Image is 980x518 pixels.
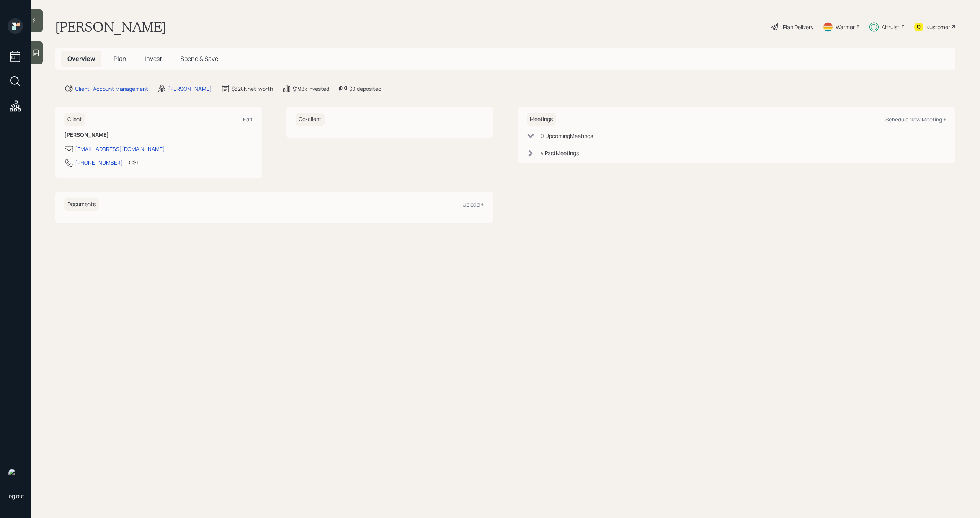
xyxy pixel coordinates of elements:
div: $0 deposited [349,85,381,93]
span: Invest [145,54,162,63]
span: Overview [67,54,95,63]
span: Plan [114,54,126,63]
div: 0 Upcoming Meeting s [541,132,593,140]
div: Warmer [836,23,855,31]
h1: [PERSON_NAME] [55,18,167,35]
h6: Co-client [296,113,325,126]
div: [EMAIL_ADDRESS][DOMAIN_NAME] [75,145,165,153]
div: Upload + [462,201,484,208]
h6: [PERSON_NAME] [64,132,253,138]
h6: Meetings [527,113,556,126]
div: $328k net-worth [232,85,273,93]
div: Client · Account Management [75,85,148,93]
h6: Documents [64,198,99,211]
div: Altruist [882,23,900,31]
div: [PHONE_NUMBER] [75,159,123,167]
div: Edit [243,116,253,123]
div: Log out [6,492,24,500]
span: Spend & Save [180,54,218,63]
div: CST [129,158,139,166]
div: Schedule New Meeting + [885,116,946,123]
div: [PERSON_NAME] [168,85,212,93]
div: $198k invested [293,85,329,93]
div: 4 Past Meeting s [541,149,579,157]
img: michael-russo-headshot.png [8,468,23,483]
div: Kustomer [926,23,950,31]
h6: Client [64,113,85,126]
div: Plan Delivery [783,23,813,31]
